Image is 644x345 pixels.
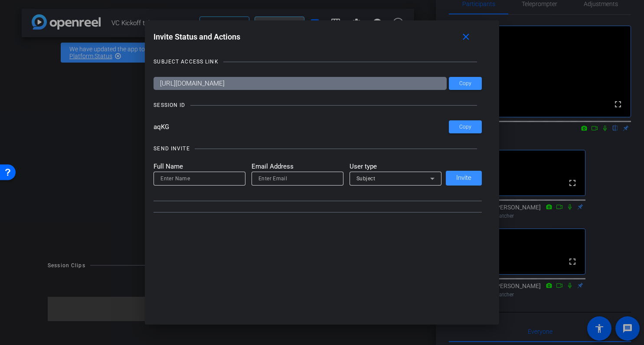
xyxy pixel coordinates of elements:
[356,176,376,182] span: Subject
[154,162,245,172] mat-label: Full Name
[258,173,337,184] input: Enter Email
[154,57,218,66] div: SUBJECT ACCESS LINK
[154,101,482,109] openreel-title-line: SESSION ID
[459,80,471,87] span: Copy
[154,57,482,66] openreel-title-line: SUBJECT ACCESS LINK
[449,120,482,133] button: Copy
[154,144,190,153] div: SEND INVITE
[461,32,471,43] mat-icon: close
[449,77,482,90] button: Copy
[154,29,482,45] div: Invite Status and Actions
[350,162,441,172] mat-label: User type
[459,124,471,130] span: Copy
[252,162,343,172] mat-label: Email Address
[160,173,239,184] input: Enter Name
[154,101,185,109] div: SESSION ID
[154,144,482,153] openreel-title-line: SEND INVITE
